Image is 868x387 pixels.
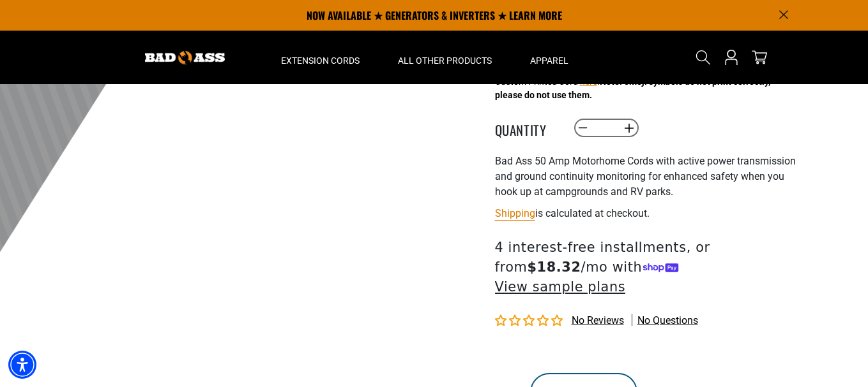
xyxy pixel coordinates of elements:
summary: Search [693,47,713,68]
span: Extension Cords [281,55,360,66]
summary: All Other Products [379,31,511,84]
span: Bad Ass 50 Amp Motorhome Cords with active power transmission and ground continuity monitoring fo... [495,155,796,198]
label: Quantity [495,120,559,136]
a: cart [749,50,770,65]
a: Shipping [495,207,535,219]
summary: Apparel [511,31,588,84]
a: Open this option [721,31,742,84]
span: Apparel [530,55,568,66]
span: All Other Products [398,55,492,66]
span: 0.00 stars [495,315,565,327]
summary: Extension Cords [262,31,379,84]
div: Accessibility Menu [8,351,36,379]
span: No reviews [572,314,624,326]
span: No questions [637,314,698,328]
div: is calculated at checkout. [495,205,808,222]
strong: Note: emoji symbols do not print correctly, please do not use them. [495,77,770,100]
img: Bad Ass Extension Cords [145,51,225,64]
